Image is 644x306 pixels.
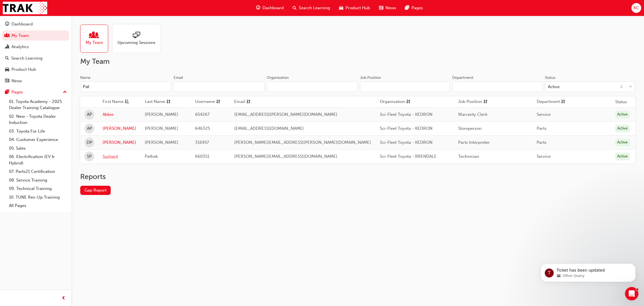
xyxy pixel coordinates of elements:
input: Email [174,81,265,92]
h2: Reports [80,172,635,181]
span: sorting-icon [216,98,220,105]
a: car-iconProduct Hub [335,2,375,14]
th: Status [615,99,627,105]
span: car-icon [339,4,343,11]
span: asc-icon [125,98,129,105]
span: Last Name [145,98,165,105]
span: Sci-Fleet Toyota - KEDRON [380,140,432,145]
span: Username [195,98,215,105]
span: Dashboard [262,5,284,11]
a: Abbie [103,111,136,118]
span: [PERSON_NAME] [145,112,178,117]
span: [EMAIL_ADDRESS][DOMAIN_NAME] [234,126,304,131]
span: Pathak [145,154,158,159]
span: 654267 [195,112,210,117]
span: [PERSON_NAME] [145,140,178,145]
span: Sci-Fleet Toyota - BRENDALE [380,154,437,159]
span: 646325 [195,126,210,131]
span: First Name [103,98,124,105]
span: pages-icon [405,4,409,11]
span: [PERSON_NAME] [145,126,178,131]
iframe: Intercom notifications message [532,252,644,291]
span: news-icon [5,79,9,84]
a: news-iconNews [375,2,401,14]
span: [PERSON_NAME][EMAIL_ADDRESS][DOMAIN_NAME] [234,154,337,159]
span: search-icon [5,56,9,61]
span: [PERSON_NAME][EMAIL_ADDRESS][PERSON_NAME][DOMAIN_NAME] [234,140,371,145]
span: Parts [537,140,546,145]
span: Email [234,98,245,105]
span: chart-icon [5,44,9,50]
div: Department [452,75,473,81]
div: Active [548,84,560,90]
div: Status [545,75,555,81]
span: Department [537,98,560,105]
a: 01. Toyota Academy - 2025 Dealer Training Catalogue [7,97,69,112]
button: Emailsorting-icon [234,98,265,105]
div: Search Learning [11,55,42,62]
span: [EMAIL_ADDRESS][PERSON_NAME][DOMAIN_NAME] [234,112,337,117]
a: Gap Report [80,186,111,195]
a: 04. Customer Experience [7,135,69,144]
a: My Team [80,25,113,53]
button: Organisationsorting-icon [380,98,411,105]
span: up-icon [63,89,67,96]
a: guage-iconDashboard [252,2,288,14]
span: News [385,5,396,11]
a: 03. Toyota For Life [7,127,69,136]
span: Technician [458,154,479,159]
div: Active [615,111,630,118]
button: Usernamesorting-icon [195,98,226,105]
a: 05. Sales [7,144,69,153]
span: people-icon [5,33,9,38]
img: Trak [3,2,47,14]
button: DashboardMy TeamAnalyticsSearch LearningProduct HubNews [2,18,69,87]
span: AP [87,125,92,132]
a: pages-iconPages [401,2,427,14]
span: sessionType_ONLINE_URL-icon [133,32,140,39]
span: Organisation [380,98,405,105]
span: pages-icon [5,90,9,95]
div: News [11,78,22,84]
a: [PERSON_NAME] [103,125,136,132]
span: sorting-icon [166,98,171,105]
span: AP [87,111,92,118]
a: Product Hub [2,64,69,75]
a: Search Learning [2,53,69,63]
span: Parts Interpreter [458,140,490,145]
input: Department [452,81,543,92]
span: down-icon [629,83,633,91]
span: Service [537,154,551,159]
span: sorting-icon [406,98,410,105]
a: Dashboard [2,19,69,29]
span: Storeperson [458,126,482,131]
span: sorting-icon [246,98,250,105]
a: search-iconSearch Learning [288,2,335,14]
div: Active [615,139,630,146]
h2: My Team [80,57,635,66]
div: Name [80,75,91,81]
span: Service [537,112,551,117]
span: guage-icon [5,22,9,27]
span: KC [633,5,639,11]
span: people-icon [91,32,98,39]
a: Upcoming Sessions [113,25,165,53]
span: Upcoming Sessions [117,39,155,46]
div: Product Hub [11,66,36,73]
span: guage-icon [256,4,260,11]
span: Pages [411,5,423,11]
span: sorting-icon [483,98,487,105]
span: 316957 [195,140,209,145]
button: Last Namesorting-icon [145,98,176,105]
button: Job Positionsorting-icon [458,98,489,105]
div: Pages [11,89,23,95]
span: Job Position [458,98,482,105]
div: Dashboard [11,21,33,27]
div: Analytics [11,44,29,50]
a: Analytics [2,42,69,52]
iframe: Intercom live chat [625,287,638,300]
